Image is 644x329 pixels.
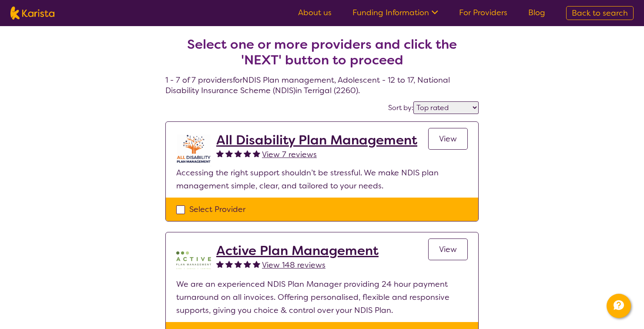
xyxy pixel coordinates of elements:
a: Active Plan Management [216,243,379,258]
img: pypzb5qm7jexfhutod0x.png [176,243,211,278]
a: Back to search [566,6,634,20]
a: About us [298,7,332,18]
img: Karista logo [10,7,54,20]
p: We are an experienced NDIS Plan Manager providing 24 hour payment turnaround on all invoices. Off... [176,278,468,317]
img: fullstar [235,260,242,268]
span: Back to search [572,8,628,18]
img: fullstar [225,260,233,268]
img: fullstar [216,150,224,157]
a: For Providers [459,7,507,18]
img: fullstar [225,150,233,157]
a: View [428,238,468,260]
a: View 7 reviews [262,148,317,161]
p: Accessing the right support shouldn’t be stressful. We make NDIS plan management simple, clear, a... [176,166,468,192]
label: Sort by: [388,103,413,112]
img: fullstar [244,260,251,268]
h4: 1 - 7 of 7 providers for NDIS Plan management , Adolescent - 12 to 17 , National Disability Insur... [165,16,479,96]
img: at5vqv0lot2lggohlylh.jpg [176,132,211,166]
span: View 7 reviews [262,149,317,160]
a: All Disability Plan Management [216,132,417,148]
h2: Select one or more providers and click the 'NEXT' button to proceed [176,37,468,68]
span: View 148 reviews [262,260,325,270]
a: View 148 reviews [262,258,325,272]
img: fullstar [253,260,260,268]
button: Channel Menu [607,294,631,318]
img: fullstar [235,150,242,157]
img: fullstar [216,260,224,268]
a: Funding Information [352,7,438,18]
a: Blog [528,7,545,18]
img: fullstar [244,150,251,157]
a: View [428,128,468,150]
span: View [439,134,457,144]
img: fullstar [253,150,260,157]
span: View [439,244,457,255]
